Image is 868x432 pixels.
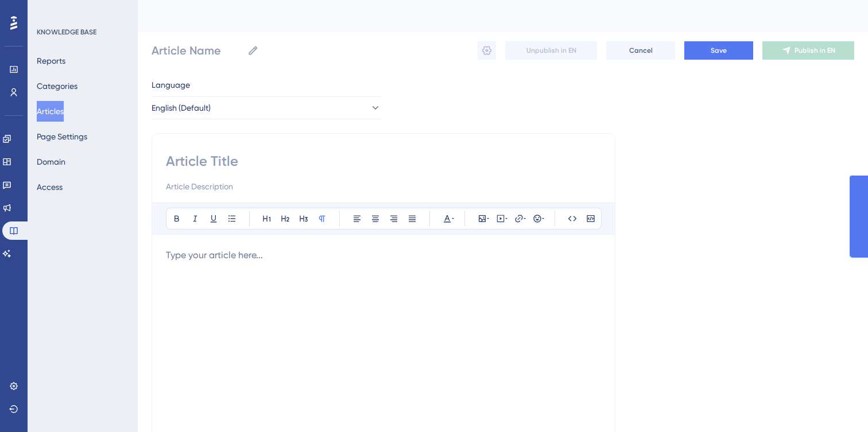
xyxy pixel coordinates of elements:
[820,387,854,421] iframe: UserGuiding AI Assistant Launcher
[152,96,381,119] button: English (Default)
[37,177,63,197] button: Access
[152,78,190,92] span: Language
[606,41,675,60] button: Cancel
[684,41,753,60] button: Save
[795,46,835,55] span: Publish in EN
[526,46,576,55] span: Unpublish in EN
[762,41,854,60] button: Publish in EN
[629,46,653,55] span: Cancel
[37,101,64,122] button: Articles
[37,151,65,172] button: Domain
[152,101,211,115] span: English (Default)
[711,46,727,55] span: Save
[37,76,77,96] button: Categories
[505,41,597,60] button: Unpublish in EN
[166,180,601,193] input: Article Description
[152,42,243,59] input: Article Name
[37,28,96,37] div: KNOWLEDGE BASE
[37,50,65,71] button: Reports
[37,126,87,147] button: Page Settings
[166,152,601,170] input: Article Title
